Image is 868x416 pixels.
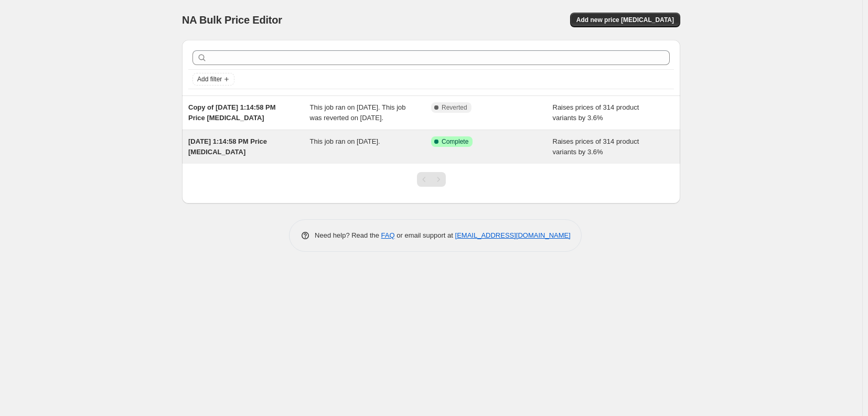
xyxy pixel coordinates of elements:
span: Complete [442,137,468,146]
span: Raises prices of 314 product variants by 3.6% [553,137,639,156]
a: FAQ [381,231,395,239]
button: Add filter [192,73,234,86]
span: Add filter [197,75,222,83]
span: NA Bulk Price Editor [182,14,282,26]
span: Need help? Read the [315,231,381,239]
a: [EMAIL_ADDRESS][DOMAIN_NAME] [455,231,571,239]
span: Raises prices of 314 product variants by 3.6% [553,103,639,122]
nav: Pagination [417,172,446,187]
span: Reverted [442,103,467,112]
span: [DATE] 1:14:58 PM Price [MEDICAL_DATA] [188,137,267,156]
span: This job ran on [DATE]. This job was reverted on [DATE]. [310,103,406,122]
span: Copy of [DATE] 1:14:58 PM Price [MEDICAL_DATA] [188,103,276,122]
span: Add new price [MEDICAL_DATA] [576,16,674,24]
span: or email support at [395,231,455,239]
button: Add new price [MEDICAL_DATA] [570,13,680,27]
span: This job ran on [DATE]. [310,137,380,145]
